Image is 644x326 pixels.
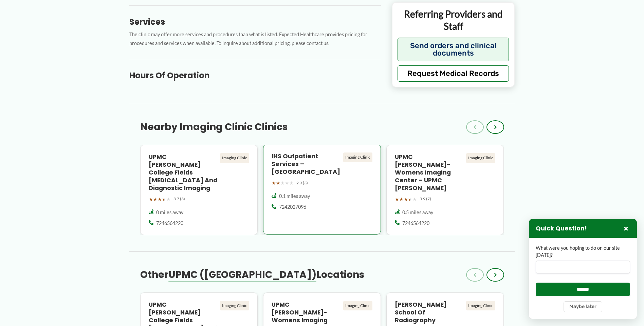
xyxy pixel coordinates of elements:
[420,195,431,203] span: 3.9 (7)
[395,301,464,324] h4: [PERSON_NAME] School of Radiography
[285,179,289,187] span: ★
[404,195,408,204] span: ★
[408,195,412,204] span: ★
[156,209,183,216] span: 0 miles away
[343,152,372,162] div: Imaging Clinic
[129,70,381,81] h3: Hours of Operation
[279,204,306,210] span: 7242027096
[398,65,509,82] button: Request Medical Records
[296,179,308,187] span: 2.3 (3)
[149,195,153,204] span: ★
[466,301,495,310] div: Imaging Clinic
[395,195,399,204] span: ★
[279,193,310,200] span: 0.1 miles away
[156,220,183,227] span: 7246564220
[486,268,504,282] button: ›
[402,209,433,216] span: 0.5 miles away
[280,179,285,187] span: ★
[140,269,364,281] h3: Other Locations
[466,268,484,282] button: ‹
[149,153,218,192] h4: UPMC [PERSON_NAME] College Fields [MEDICAL_DATA] and Diagnostic Imaging
[272,152,341,176] h4: IHS Outpatient Services – [GEOGRAPHIC_DATA]
[272,179,276,187] span: ★
[129,30,381,48] p: The clinic may offer more services and procedures than what is listed. Expected Healthcare provid...
[129,17,381,27] h3: Services
[395,153,464,192] h4: UPMC [PERSON_NAME]-Womens Imaging Center – UPMC [PERSON_NAME]
[140,121,288,133] h3: Nearby Imaging Clinic Clinics
[536,245,630,259] label: What were you hoping to do on our site [DATE]?
[153,195,158,204] span: ★
[162,195,166,204] span: ★
[474,123,476,131] span: ‹
[276,179,280,187] span: ★
[398,8,509,33] p: Referring Providers and Staff
[220,301,249,310] div: Imaging Clinic
[343,301,372,310] div: Imaging Clinic
[173,195,185,203] span: 3.7 (3)
[466,120,484,134] button: ‹
[140,145,258,235] a: UPMC [PERSON_NAME] College Fields [MEDICAL_DATA] and Diagnostic Imaging Imaging Clinic ★★★★★ 3.7 ...
[486,120,504,134] button: ›
[466,153,495,163] div: Imaging Clinic
[494,271,497,279] span: ›
[494,123,497,131] span: ›
[220,153,249,163] div: Imaging Clinic
[622,224,630,232] button: Close
[289,179,294,187] span: ★
[398,38,509,61] button: Send orders and clinical documents
[168,268,316,281] span: UPMC ([GEOGRAPHIC_DATA])
[564,301,602,312] button: Maybe later
[474,271,476,279] span: ‹
[166,195,171,204] span: ★
[399,195,404,204] span: ★
[412,195,417,204] span: ★
[386,145,504,235] a: UPMC [PERSON_NAME]-Womens Imaging Center – UPMC [PERSON_NAME] Imaging Clinic ★★★★★ 3.9 (7) 0.5 mi...
[536,225,587,232] h3: Quick Question!
[263,145,381,235] a: IHS Outpatient Services – [GEOGRAPHIC_DATA] Imaging Clinic ★★★★★ 2.3 (3) 0.1 miles away 7242027096
[402,220,429,227] span: 7246564220
[158,195,162,204] span: ★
